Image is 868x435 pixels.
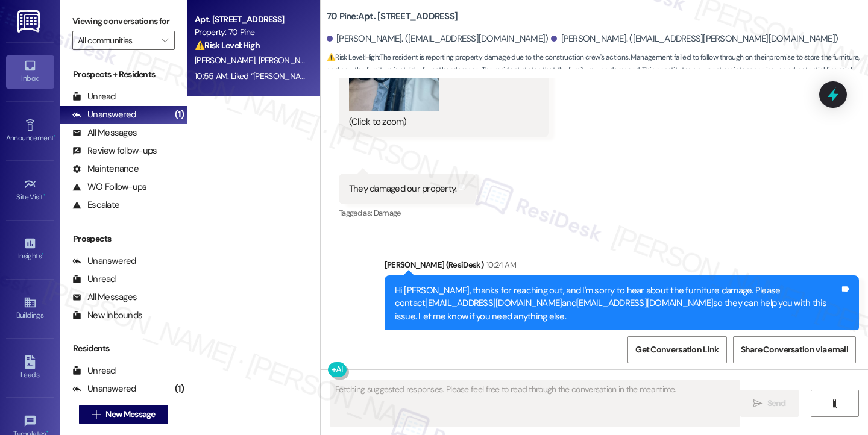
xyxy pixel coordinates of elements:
[483,258,516,271] div: 10:24 AM
[740,390,799,417] button: Send
[741,343,848,356] span: Share Conversation via email
[17,10,42,33] img: ResiDesk Logo
[72,365,116,377] div: Unread
[72,255,136,268] div: Unanswered
[327,52,379,62] strong: ⚠️ Risk Level: High
[60,233,187,245] div: Prospects
[551,33,838,45] div: [PERSON_NAME]. ([EMAIL_ADDRESS][PERSON_NAME][DOMAIN_NAME])
[72,90,116,103] div: Unread
[753,399,762,408] i: 
[6,174,54,207] a: Site Visit •
[105,408,155,421] span: New Message
[195,26,306,39] div: Property: 70 Pine
[733,336,856,363] button: Share Conversation via email
[60,342,187,355] div: Residents
[42,250,43,258] span: •
[72,108,136,121] div: Unanswered
[72,273,116,286] div: Unread
[54,132,55,140] span: •
[327,10,458,23] b: 70 Pine: Apt. [STREET_ADDRESS]
[327,33,549,45] div: [PERSON_NAME]. ([EMAIL_ADDRESS][DOMAIN_NAME])
[635,343,719,356] span: Get Conversation Link
[339,204,476,222] div: Tagged as:
[72,383,136,395] div: Unanswered
[79,405,168,424] button: New Message
[767,397,786,410] span: Send
[374,208,401,218] span: Damage
[195,13,306,26] div: Apt. [STREET_ADDRESS]
[72,199,119,211] div: Escalate
[6,292,54,325] a: Buildings
[349,116,529,128] div: (Click to zoom)
[72,181,146,193] div: WO Follow-ups
[43,191,45,199] span: •
[425,297,562,309] a: [EMAIL_ADDRESS][DOMAIN_NAME]
[172,105,187,124] div: (1)
[327,51,868,90] span: : The resident is reporting property damage due to the construction crew's actions. Management fa...
[72,291,137,304] div: All Messages
[6,352,54,384] a: Leads
[330,381,740,426] textarea: Fetching suggested responses. Please feel free to read through the conversation in the meantime.
[78,31,156,50] input: All communities
[627,336,726,363] button: Get Conversation Link
[395,284,840,323] div: Hi [PERSON_NAME], thanks for reaching out, and I'm sorry to hear about the furniture damage. Plea...
[72,127,137,139] div: All Messages
[92,410,101,419] i: 
[72,163,139,175] div: Maintenance
[72,12,175,31] label: Viewing conversations for
[349,183,457,195] div: They damaged our property.
[72,309,142,322] div: New Inbounds
[172,380,187,398] div: (1)
[162,36,168,45] i: 
[830,399,839,408] i: 
[6,55,54,88] a: Inbox
[576,297,713,309] a: [EMAIL_ADDRESS][DOMAIN_NAME]
[6,233,54,266] a: Insights •
[72,145,157,157] div: Review follow-ups
[258,55,318,66] span: [PERSON_NAME]
[195,55,259,66] span: [PERSON_NAME]
[385,258,859,275] div: [PERSON_NAME] (ResiDesk)
[60,68,187,81] div: Prospects + Residents
[195,40,260,51] strong: ⚠️ Risk Level: High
